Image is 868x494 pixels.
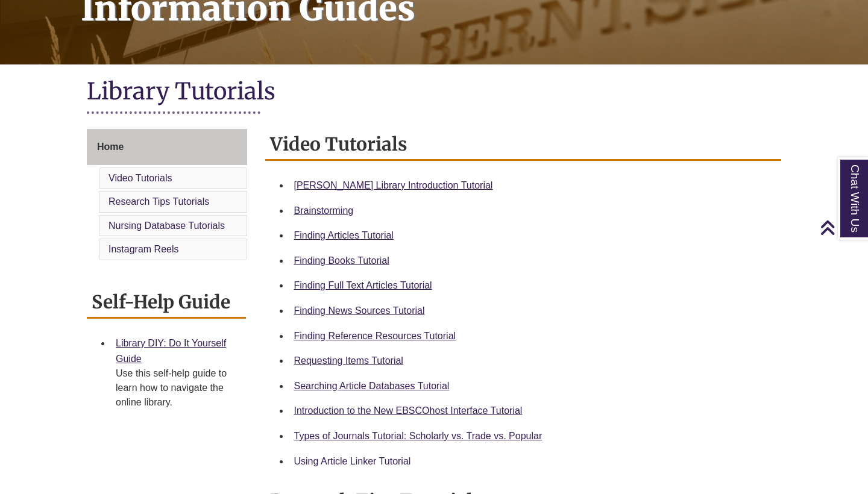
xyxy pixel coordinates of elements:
a: Finding Articles Tutorial [294,230,394,240]
a: [PERSON_NAME] Library Introduction Tutorial [294,180,493,190]
a: Research Tips Tutorials [108,196,209,207]
a: Introduction to the New EBSCOhost Interface Tutorial [294,405,523,416]
a: Types of Journals Tutorial: Scholarly vs. Trade vs. Popular [294,431,542,441]
h2: Self-Help Guide [87,287,246,319]
h2: Video Tutorials [265,129,782,161]
a: Video Tutorials [108,173,172,183]
a: Brainstorming [294,205,354,216]
a: Instagram Reels [108,244,179,254]
a: Finding News Sources Tutorial [294,305,425,316]
a: Finding Books Tutorial [294,255,389,266]
span: Home [97,142,124,152]
a: Home [87,129,247,165]
a: Finding Full Text Articles Tutorial [294,280,432,290]
div: Guide Page Menu [87,129,247,263]
a: Back to Top [820,219,865,236]
a: Finding Reference Resources Tutorial [294,331,456,341]
a: Using Article Linker Tutorial [294,456,411,466]
a: Library DIY: Do It Yourself Guide [116,338,226,364]
div: Use this self-help guide to learn how to navigate the online library. [116,366,236,410]
a: Searching Article Databases Tutorial [294,381,450,391]
a: Nursing Database Tutorials [108,220,225,231]
h1: Library Tutorials [87,77,781,108]
a: Requesting Items Tutorial [294,355,403,366]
